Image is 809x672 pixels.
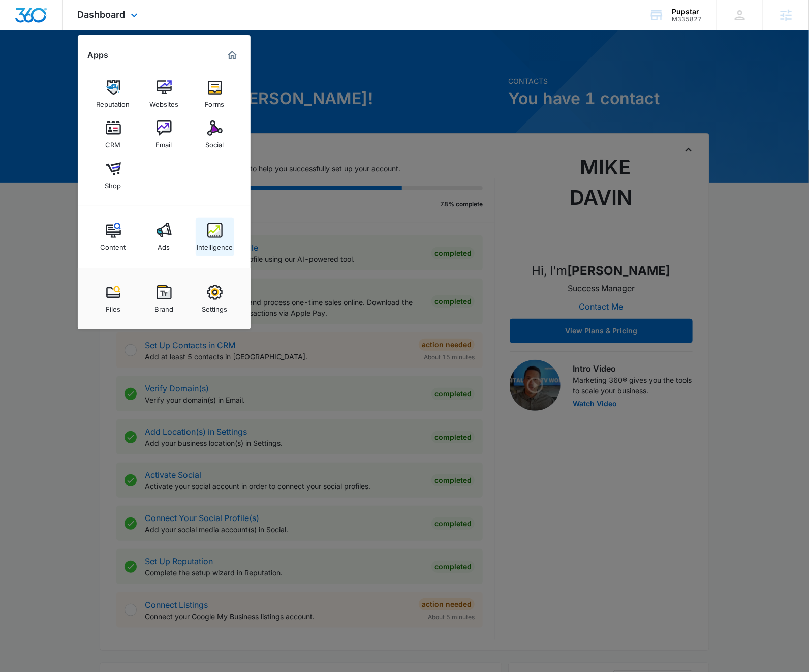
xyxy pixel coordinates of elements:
div: Brand [154,300,173,313]
div: Intelligence [197,238,233,251]
a: Forms [196,75,234,113]
div: account name [672,8,702,16]
a: Ads [145,218,183,256]
div: Reputation [97,95,130,108]
a: Email [145,115,183,154]
div: Social [206,136,224,149]
a: Files [94,280,133,318]
div: Email [156,136,172,149]
a: Social [196,115,234,154]
h2: Apps [88,50,109,60]
a: Reputation [94,75,133,113]
div: Settings [202,300,228,313]
div: Shop [105,176,121,190]
a: Intelligence [196,218,234,256]
a: Shop [94,156,133,195]
a: Settings [196,280,234,318]
a: Websites [145,75,183,113]
a: Brand [145,280,183,318]
div: Ads [158,238,170,251]
div: Files [106,300,120,313]
span: Dashboard [78,9,126,20]
div: CRM [106,136,121,149]
a: Marketing 360® Dashboard [224,47,240,64]
a: Content [94,218,133,256]
div: account id [672,16,702,23]
a: CRM [94,115,133,154]
div: Content [101,238,126,251]
div: Forms [205,95,225,108]
div: Websites [149,95,178,108]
